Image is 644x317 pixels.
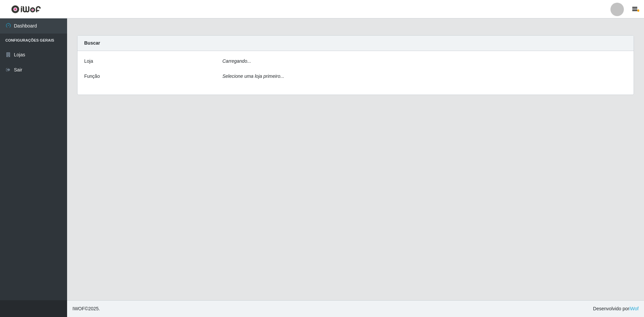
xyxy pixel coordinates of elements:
label: Função [84,73,100,80]
label: Loja [84,58,93,65]
img: CoreUI Logo [11,5,41,13]
span: IWOF [72,306,85,311]
a: iWof [629,306,639,311]
span: Desenvolvido por [593,305,639,312]
span: © 2025 . [72,305,100,312]
i: Selecione uma loja primeiro... [222,73,284,79]
i: Carregando... [222,58,251,64]
strong: Buscar [84,40,100,46]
